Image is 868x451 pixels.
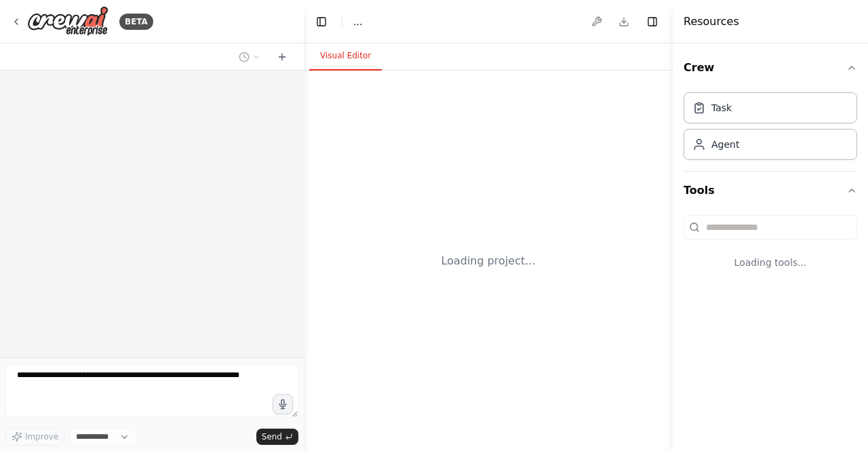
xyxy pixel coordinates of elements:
button: Switch to previous chat [233,49,266,65]
button: Send [256,429,298,445]
button: Visual Editor [309,42,382,71]
button: Start a new chat [271,49,293,65]
div: Crew [684,87,857,171]
img: Logo [27,6,108,37]
div: Tools [684,210,857,291]
button: Click to speak your automation idea [273,394,293,414]
span: Improve [25,431,58,442]
button: Hide right sidebar [643,12,662,31]
div: Loading tools... [684,245,857,280]
h4: Resources [684,14,739,30]
button: Tools [684,172,857,210]
button: Crew [684,49,857,87]
span: Send [262,431,282,442]
button: Hide left sidebar [312,12,331,31]
span: ... [353,15,362,28]
div: BETA [119,14,153,30]
nav: breadcrumb [353,15,362,28]
div: Loading project... [441,253,536,269]
div: Agent [711,138,739,151]
div: Task [711,101,732,115]
button: Improve [5,428,64,446]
